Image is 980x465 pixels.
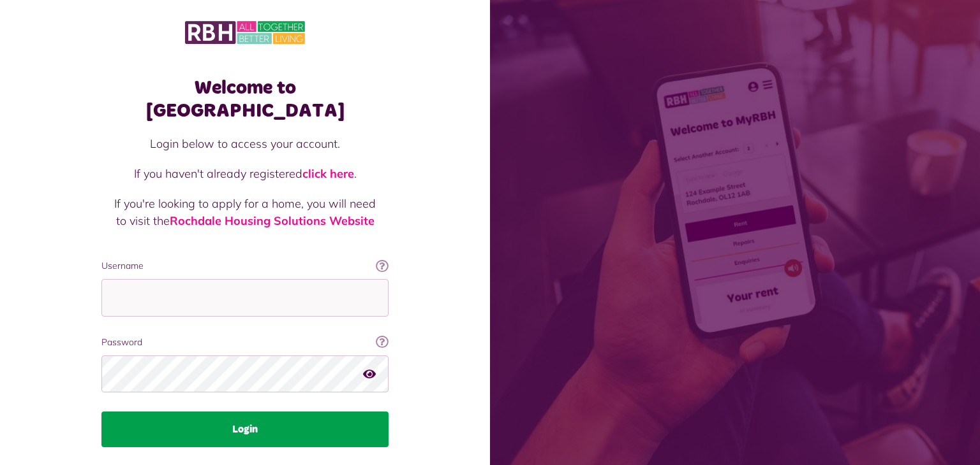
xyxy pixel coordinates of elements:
a: Rochdale Housing Solutions Website [170,213,375,228]
button: Login [101,411,389,447]
label: Password [101,336,389,349]
h1: Welcome to [GEOGRAPHIC_DATA] [101,76,389,122]
p: If you're looking to apply for a home, you will need to visit the [114,195,376,229]
a: click here [302,166,354,181]
label: Username [101,259,389,273]
img: MyRBH [185,19,305,46]
p: Login below to access your account. [114,135,376,152]
p: If you haven't already registered . [114,165,376,182]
